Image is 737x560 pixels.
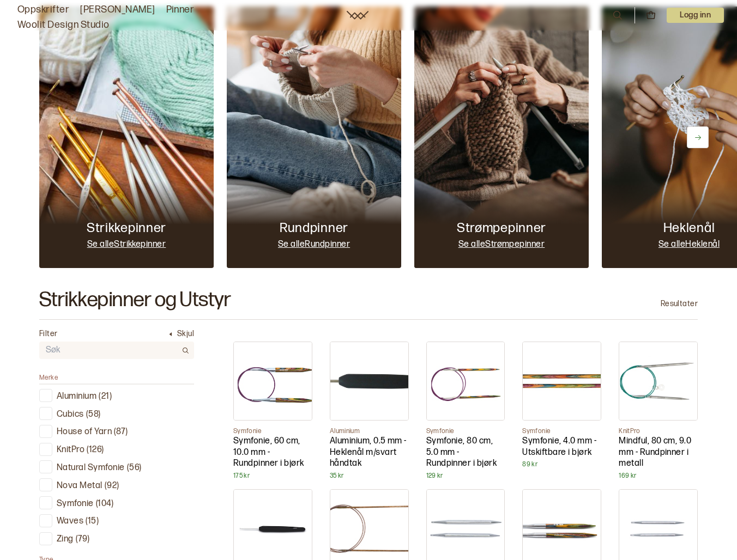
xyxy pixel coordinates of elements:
p: Se alle Heklenål [659,239,720,251]
a: Bilde av strikkepinnerSymfonieSymfonie, 4.0 mm - Utskiftbare i bjørk89 kr [522,342,601,469]
p: Symfonie [57,498,94,510]
button: User dropdown [667,8,724,23]
p: Logg inn [667,8,724,23]
a: Bilde av strikkepinnerSymfonieSymfonie, 60 cm, 10.0 mm - Rundpinner i bjørk175 kr [233,342,312,480]
p: Nova Metal [57,480,102,492]
p: Symfonie, 60 cm, 10.0 mm - Rundpinner i bjørk [233,436,312,470]
p: Symfonie, 4.0 mm - Utskiftbare i bjørk [522,436,601,459]
p: Skjul [177,328,194,339]
p: Aluminium, 0.5 mm - Heklenål m/svart håndtak [330,436,409,470]
img: Strikkepinner [39,7,214,268]
a: Bilde av strikkepinnerAluminiumAluminium, 0.5 mm - Heklenål m/svart håndtak35 kr [330,342,409,480]
input: Søk [39,343,177,358]
img: Bilde av strikkepinner [330,342,408,420]
a: Oppskrifter [17,2,69,17]
p: 89 kr [522,460,601,469]
p: ( 79 ) [76,534,90,545]
p: Zing [57,534,74,545]
p: KnitPro [619,427,698,436]
p: Symfonie [233,427,312,436]
p: 169 kr [619,472,698,480]
p: Rundpinner [280,220,348,237]
p: Aluminium [57,391,96,403]
img: Strømpepinner [414,7,589,268]
a: [PERSON_NAME] [80,2,155,17]
p: Cubics [57,409,84,421]
p: Resultater [661,299,698,309]
p: Natural Symfonie [57,462,125,474]
p: KnitPro [57,445,84,456]
a: Woolit [347,11,368,20]
a: Woolit Design Studio [17,17,110,33]
p: ( 92 ) [105,480,119,492]
p: Symfonie, 80 cm, 5.0 mm - Rundpinner i bjørk [426,436,505,470]
p: Se alle Strikkepinner [87,239,166,251]
p: Filter [39,328,58,339]
p: Waves [57,516,83,527]
p: 129 kr [426,472,505,480]
p: ( 21 ) [99,391,112,403]
span: Merke [39,374,58,382]
img: Bilde av strikkepinner [234,342,312,420]
img: Bilde av strikkepinner [619,342,697,420]
p: Mindful, 80 cm, 9.0 mm - Rundpinner i metall [619,436,698,470]
p: ( 15 ) [86,516,99,527]
p: Se alle Rundpinner [278,239,350,251]
p: Heklenål [663,220,715,237]
p: 175 kr [233,472,312,480]
img: Rundpinner [227,7,401,268]
p: ( 104 ) [96,498,113,510]
p: Se alle Strømpepinner [458,239,545,251]
p: ( 126 ) [87,445,104,456]
p: Aluminium [330,427,409,436]
p: House of Yarn [57,427,112,438]
p: Symfonie [522,427,601,436]
p: ( 58 ) [86,409,101,421]
a: Pinner [166,2,195,17]
a: Bilde av strikkepinnerSymfonieSymfonie, 80 cm, 5.0 mm - Rundpinner i bjørk129 kr [426,342,505,480]
h2: Strikkepinner og Utstyr [39,290,231,311]
a: Bilde av strikkepinnerKnitProMindful, 80 cm, 9.0 mm - Rundpinner i metall169 kr [619,342,698,480]
p: ( 56 ) [127,462,142,474]
img: Bilde av strikkepinner [427,342,505,420]
p: Strømpepinner [457,220,546,237]
img: Bilde av strikkepinner [523,342,601,420]
p: Strikkepinner [87,220,166,237]
p: 35 kr [330,472,409,480]
p: ( 87 ) [114,427,128,438]
p: Symfonie [426,427,505,436]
